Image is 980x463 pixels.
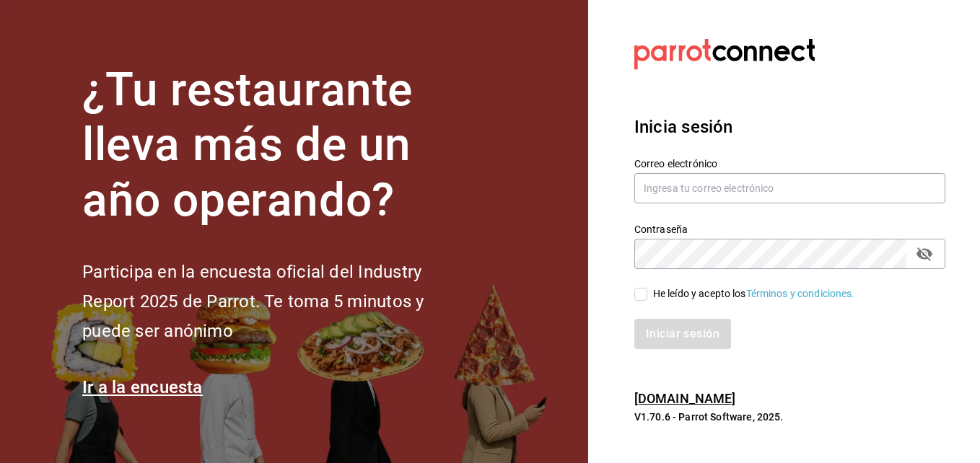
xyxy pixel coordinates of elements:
[82,63,472,229] h1: ¿Tu restaurante lleva más de un año operando?
[634,410,945,424] p: V1.70.6 - Parrot Software, 2025.
[634,173,945,203] input: Ingresa tu correo electrónico
[746,288,855,299] a: Términos y condiciones.
[634,224,945,234] label: Contraseña
[634,391,736,406] a: [DOMAIN_NAME]
[82,257,472,345] h2: Participa en la encuesta oficial del Industry Report 2025 de Parrot. Te toma 5 minutos y puede se...
[653,286,855,301] div: He leído y acepto los
[634,114,945,140] h3: Inicia sesión
[82,377,203,397] a: Ir a la encuesta
[912,242,937,266] button: passwordField
[634,158,945,168] label: Correo electrónico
